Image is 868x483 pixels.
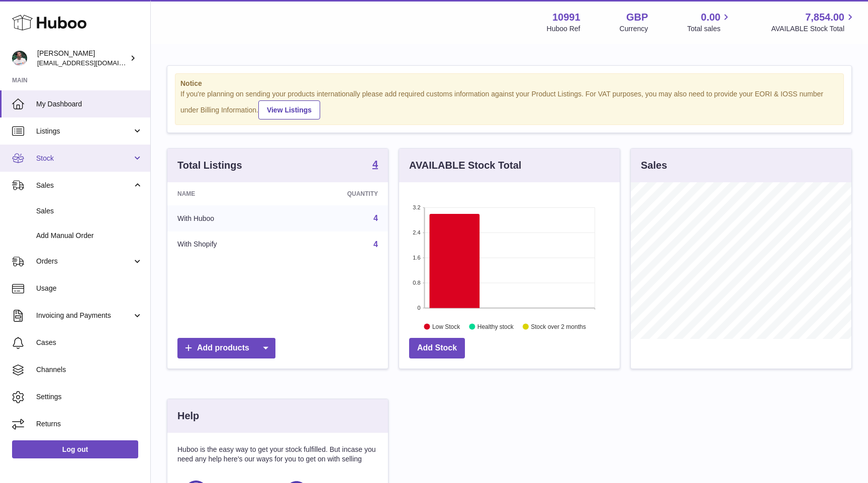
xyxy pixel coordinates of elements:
h3: Total Listings [177,159,242,172]
text: Low Stock [432,323,460,330]
a: View Listings [258,100,320,119]
div: If you're planning on sending your products internationally please add required customs informati... [180,89,838,119]
span: AVAILABLE Stock Total [771,24,856,34]
a: 0.00 Total sales [687,11,732,34]
span: Listings [36,127,132,136]
span: My Dashboard [36,99,143,109]
span: Cases [36,338,143,347]
div: Currency [620,24,648,34]
td: With Shopify [167,231,286,258]
a: 4 [372,159,378,171]
h3: Help [177,409,199,423]
img: timshieff@gmail.com [12,51,27,66]
td: With Huboo [167,205,286,231]
strong: GBP [626,11,648,24]
span: Sales [36,181,132,190]
div: [PERSON_NAME] [37,49,128,68]
span: [EMAIL_ADDRESS][DOMAIN_NAME] [37,59,148,67]
span: 0.00 [701,11,721,24]
strong: Notice [180,79,838,88]
h3: Sales [641,159,667,172]
text: 2.4 [413,229,420,235]
span: Invoicing and Payments [36,311,132,320]
text: Stock over 2 months [531,323,586,330]
th: Name [167,182,286,205]
span: Channels [36,365,143,375]
text: Healthy stock [477,323,514,330]
p: Huboo is the easy way to get your stock fulfilled. But incase you need any help here's our ways f... [177,445,378,464]
span: 7,854.00 [805,11,844,24]
span: Stock [36,154,132,163]
span: Orders [36,257,132,266]
span: Settings [36,392,143,402]
a: Log out [12,440,138,458]
a: Add Stock [409,338,465,358]
text: 3.2 [413,204,420,210]
span: Add Manual Order [36,231,143,240]
span: Total sales [687,24,732,34]
a: 7,854.00 AVAILABLE Stock Total [771,11,856,34]
a: Add products [177,338,275,358]
div: Huboo Ref [547,24,581,34]
span: Sales [36,206,143,216]
strong: 10991 [552,11,581,24]
text: 0.8 [413,280,420,286]
text: 0 [417,305,420,311]
a: 4 [373,240,378,249]
h3: AVAILABLE Stock Total [409,159,521,172]
span: Usage [36,284,143,293]
text: 1.6 [413,255,420,261]
a: 4 [373,214,378,222]
span: Returns [36,419,143,429]
strong: 4 [372,159,378,169]
th: Quantity [286,182,388,205]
